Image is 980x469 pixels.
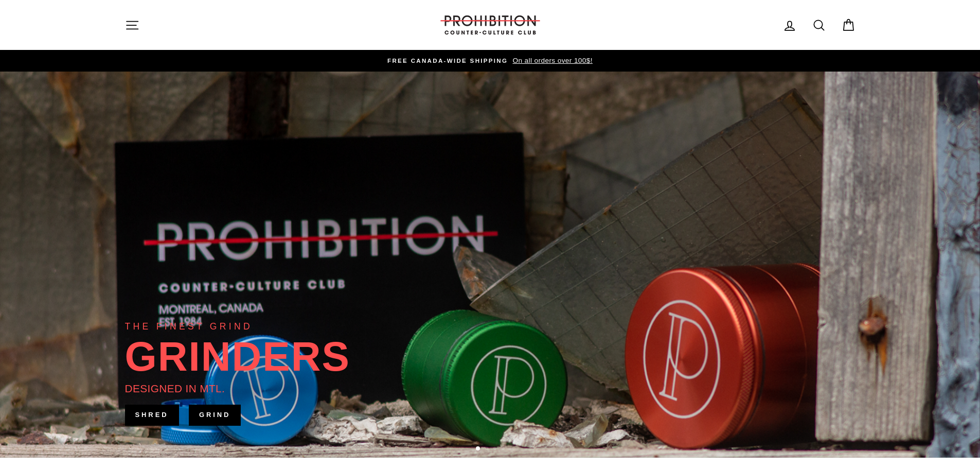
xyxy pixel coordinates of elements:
[125,405,179,425] a: SHRED
[125,319,253,334] div: THE FINEST GRIND
[125,336,350,377] div: GRINDERS
[502,447,507,452] button: 4
[387,58,508,64] span: FREE CANADA-WIDE SHIPPING
[128,55,853,66] a: FREE CANADA-WIDE SHIPPING On all orders over 100$!
[439,15,542,34] img: PROHIBITION COUNTER-CULTURE CLUB
[125,380,225,397] div: DESIGNED IN MTL.
[485,447,490,452] button: 2
[476,446,481,451] button: 1
[493,447,498,452] button: 3
[189,405,241,425] a: GRIND
[510,57,592,64] span: On all orders over 100$!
